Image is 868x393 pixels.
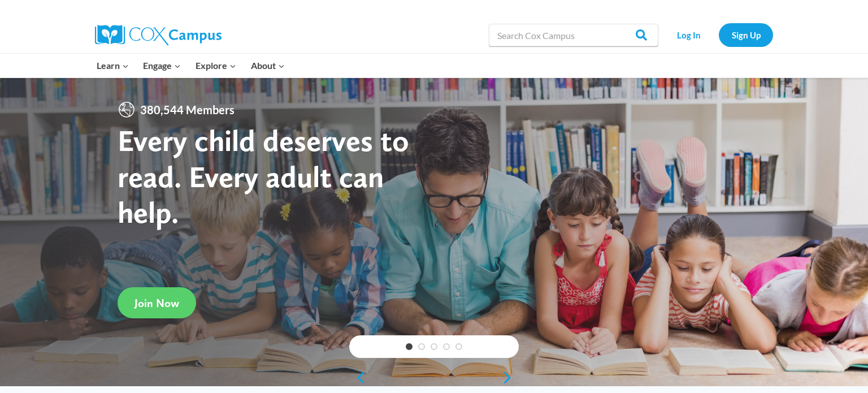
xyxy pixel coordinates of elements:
a: 1 [406,343,413,350]
a: Sign Up [719,23,773,46]
strong: Every child deserves to read. Every adult can help. [118,122,409,230]
div: content slider buttons [349,366,519,389]
span: Explore [196,58,236,73]
a: Log In [664,23,713,46]
span: About [251,58,285,73]
a: 4 [443,343,450,350]
a: previous [349,371,366,385]
span: 380,544 Members [136,101,239,119]
span: Learn [97,58,129,73]
nav: Primary Navigation [89,54,292,77]
a: next [502,371,519,385]
a: Join Now [118,287,196,318]
a: 5 [455,343,462,350]
a: 2 [418,343,425,350]
span: Join Now [134,296,179,310]
img: Cox Campus [95,25,222,45]
a: 3 [431,343,437,350]
span: Engage [143,58,181,73]
nav: Secondary Navigation [664,23,773,46]
input: Search Cox Campus [489,24,658,46]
